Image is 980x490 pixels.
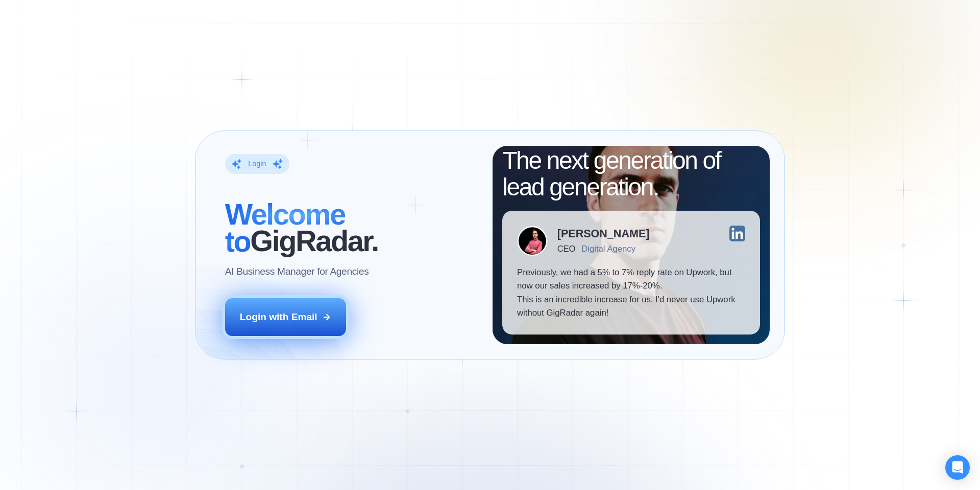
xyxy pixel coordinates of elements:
[240,310,317,324] div: Login with Email
[225,265,369,278] p: AI Business Manager for Agencies
[225,201,478,255] h2: ‍ GigRadar.
[225,198,345,258] span: Welcome to
[581,244,635,254] div: Digital Agency
[248,159,266,169] div: Login
[557,228,650,239] div: [PERSON_NAME]
[225,298,347,336] button: Login with Email
[502,147,760,202] h2: The next generation of lead generation.
[945,455,970,480] div: Open Intercom Messenger
[517,266,745,320] p: Previously, we had a 5% to 7% reply rate on Upwork, but now our sales increased by 17%-20%. This ...
[557,244,575,254] div: CEO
